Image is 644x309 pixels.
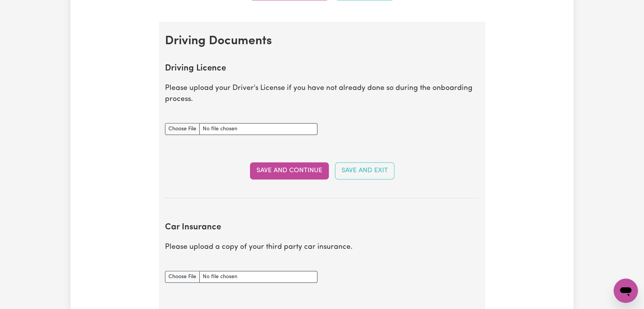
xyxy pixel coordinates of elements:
p: Please upload your Driver's License if you have not already done so during the onboarding process. [165,83,479,105]
h2: Driving Licence [165,64,479,74]
p: Please upload a copy of your third party car insurance. [165,242,479,253]
button: Save and Continue [250,162,329,179]
iframe: Button to launch messaging window [614,279,638,303]
h2: Driving Documents [165,34,479,48]
h2: Car Insurance [165,223,479,233]
button: Save and Exit [335,162,394,179]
